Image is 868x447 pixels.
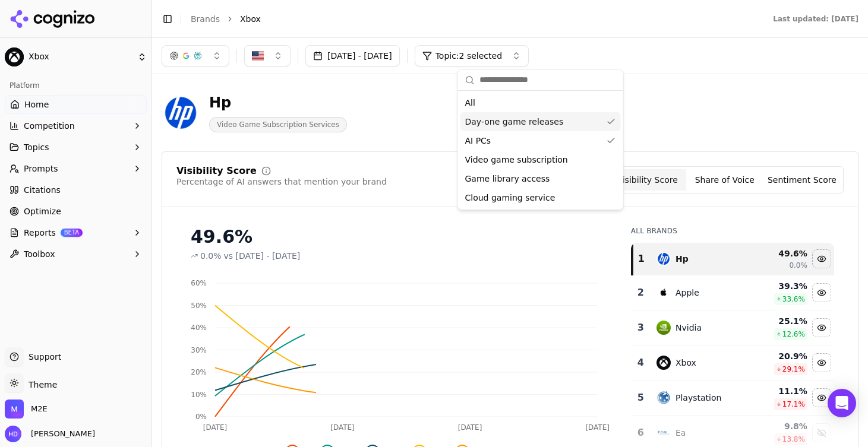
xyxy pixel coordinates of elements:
[756,385,807,397] div: 11.1 %
[465,173,550,185] span: Game library access
[5,202,147,221] a: Optimize
[24,351,61,363] span: Support
[5,159,147,178] button: Prompts
[637,391,645,405] div: 5
[465,97,475,109] span: All
[465,116,564,128] span: Day-one game releases
[676,322,702,334] div: Nvidia
[191,391,207,399] tspan: 10%
[24,248,55,260] span: Toolbox
[676,287,699,299] div: Apple
[61,229,83,237] span: BETA
[24,227,56,239] span: Reports
[756,420,807,432] div: 9.8 %
[195,413,207,421] tspan: 0%
[609,169,686,191] button: Visibility Score
[31,404,48,414] span: M2E
[632,275,834,310] tr: 2appleApple39.3%33.6%Hide apple data
[638,252,645,266] div: 1
[637,356,645,370] div: 4
[756,315,807,327] div: 25.1 %
[656,356,671,370] img: xbox
[632,345,834,381] tr: 4xboxXbox20.9%29.1%Hide xbox data
[458,423,482,432] tspan: [DATE]
[252,50,264,62] img: United States
[812,249,831,268] button: Hide hp data
[5,116,147,135] button: Competition
[465,192,555,204] span: Cloud gaming service
[5,400,24,419] img: M2E
[5,426,95,442] button: Open user button
[676,427,686,439] div: Ea
[632,310,834,345] tr: 3nvidiaNvidia25.1%12.6%Hide nvidia data
[676,253,689,265] div: Hp
[686,169,763,191] button: Share of Voice
[305,45,400,66] button: [DATE] - [DATE]
[435,50,502,62] span: Topic: 2 selected
[5,400,48,419] button: Open organization switcher
[637,426,645,440] div: 6
[656,391,671,405] img: playstation
[656,252,671,266] img: hp
[812,353,831,372] button: Hide xbox data
[5,47,24,66] img: Xbox
[240,13,261,25] span: Xbox
[5,95,147,114] a: Home
[773,14,858,24] div: Last updated: [DATE]
[191,279,207,287] tspan: 60%
[782,435,805,444] span: 13.8 %
[637,286,645,300] div: 2
[176,166,257,176] div: Visibility Score
[585,423,610,432] tspan: [DATE]
[782,400,805,409] span: 17.1 %
[756,350,807,362] div: 20.9 %
[209,117,347,132] span: Video Game Subscription Services
[812,283,831,302] button: Hide apple data
[24,120,75,132] span: Competition
[5,138,147,157] button: Topics
[191,346,207,354] tspan: 30%
[789,261,807,270] span: 0.0%
[756,280,807,292] div: 39.3 %
[782,364,805,374] span: 29.1 %
[763,169,841,191] button: Sentiment Score
[191,226,607,248] div: 49.6%
[24,141,49,153] span: Topics
[24,380,57,389] span: Theme
[828,389,856,417] div: Open Intercom Messenger
[656,321,671,335] img: nvidia
[176,176,387,188] div: Percentage of AI answers that mention your brand
[191,14,220,24] a: Brands
[191,368,207,376] tspan: 20%
[465,135,491,147] span: AI PCs
[782,329,805,339] span: 12.6 %
[5,426,21,442] img: Hakan Degirmenci
[812,423,831,442] button: Show ea data
[656,286,671,300] img: apple
[676,357,696,369] div: Xbox
[24,99,49,110] span: Home
[29,52,132,62] span: Xbox
[5,76,147,95] div: Platform
[191,13,749,25] nav: breadcrumb
[5,180,147,199] a: Citations
[330,423,355,432] tspan: [DATE]
[24,205,61,217] span: Optimize
[637,321,645,335] div: 3
[209,93,347,112] div: Hp
[5,223,147,242] button: ReportsBETA
[162,94,200,132] img: hp
[26,429,95,439] span: [PERSON_NAME]
[656,426,671,440] img: ea
[24,163,58,175] span: Prompts
[24,184,61,196] span: Citations
[224,250,301,262] span: vs [DATE] - [DATE]
[203,423,228,432] tspan: [DATE]
[631,226,834,236] div: All Brands
[632,381,834,416] tr: 5playstationPlaystation11.1%17.1%Hide playstation data
[200,250,222,262] span: 0.0%
[676,392,721,404] div: Playstation
[5,245,147,264] button: Toolbox
[632,243,834,275] tr: 1hpHp49.6%0.0%Hide hp data
[465,154,568,166] span: Video game subscription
